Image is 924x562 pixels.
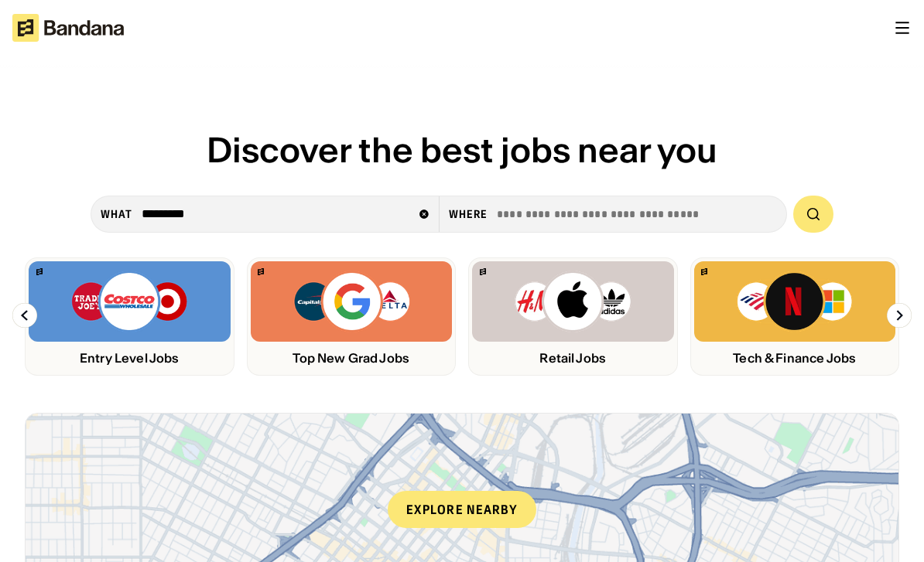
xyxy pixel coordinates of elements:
[12,14,124,42] img: Bandana logotype
[701,268,707,275] img: Bandana logo
[468,257,678,376] a: Bandana logoH&M, Apply, Adidas logosRetail Jobs
[251,351,453,366] div: Top New Grad Jobs
[293,271,410,332] img: Capital One, Google, Delta logos
[887,303,912,328] img: Right Arrow
[480,268,486,275] img: Bandana logo
[101,207,132,221] div: what
[736,271,853,332] img: Bank of America, Netflix, Microsoft logos
[449,207,488,221] div: Where
[36,268,43,275] img: Bandana logo
[25,257,234,376] a: Bandana logoTrader Joe’s, Costco, Target logosEntry Level Jobs
[29,351,231,366] div: Entry Level Jobs
[258,268,264,275] img: Bandana logo
[514,271,631,332] img: H&M, Apply, Adidas logos
[690,257,900,376] a: Bandana logoBank of America, Netflix, Microsoft logosTech & Finance Jobs
[388,491,536,528] div: Explore nearby
[12,303,37,328] img: Left Arrow
[694,351,896,366] div: Tech & Finance Jobs
[207,128,717,172] span: Discover the best jobs near you
[247,257,457,376] a: Bandana logoCapital One, Google, Delta logosTop New Grad Jobs
[70,271,188,332] img: Trader Joe’s, Costco, Target logos
[472,351,674,366] div: Retail Jobs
